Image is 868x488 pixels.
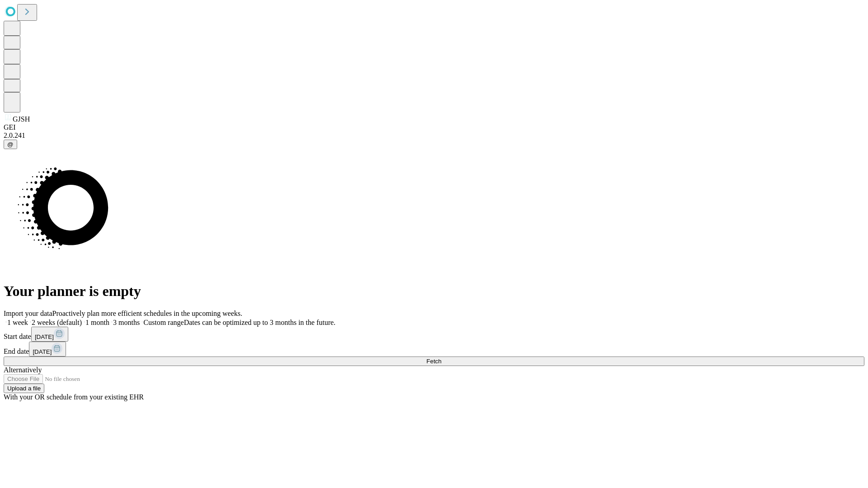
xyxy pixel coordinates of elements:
div: End date [4,342,864,357]
span: 1 week [7,319,28,326]
span: GJSH [13,115,30,123]
span: Fetch [426,358,441,365]
button: @ [4,140,17,149]
span: Import your data [4,310,52,317]
button: [DATE] [31,327,68,342]
span: [DATE] [35,333,54,340]
span: [DATE] [33,348,52,355]
span: With your OR schedule from your existing EHR [4,393,144,401]
div: GEI [4,123,864,131]
span: 2 weeks (default) [32,319,82,326]
button: Upload a file [4,384,44,393]
span: 1 month [85,319,109,326]
span: Dates can be optimized up to 3 months in the future. [184,319,335,326]
span: Proactively plan more efficient schedules in the upcoming weeks. [52,310,242,317]
div: 2.0.241 [4,131,864,140]
button: [DATE] [29,342,66,357]
span: Alternatively [4,366,42,374]
span: Custom range [143,319,184,326]
div: Start date [4,327,864,342]
span: 3 months [113,319,140,326]
button: Fetch [4,357,864,366]
span: @ [7,141,14,148]
h1: Your planner is empty [4,283,864,300]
